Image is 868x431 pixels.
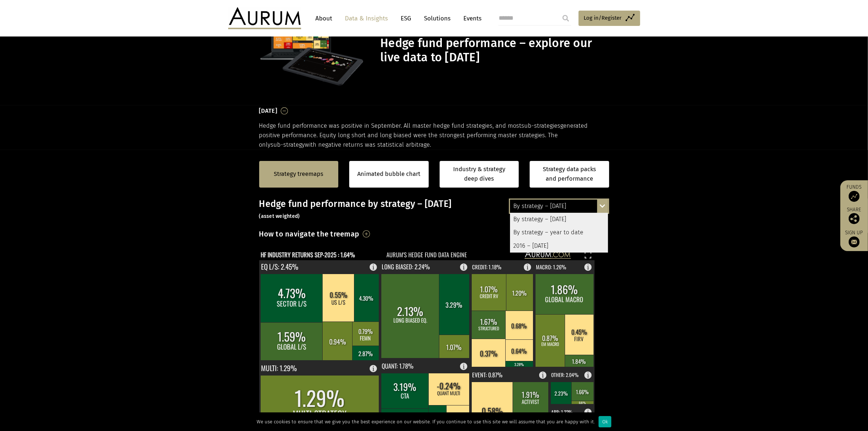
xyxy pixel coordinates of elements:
a: Data & Insights [342,12,392,25]
p: Hedge fund performance was positive in September. All master hedge fund strategies, and most gene... [259,121,609,150]
a: About [312,12,336,25]
img: Aurum [228,7,301,29]
a: Funds [844,184,864,202]
img: Sign up to our newsletter [849,236,860,247]
div: Ok [599,416,611,427]
span: sub-strategy [271,141,305,148]
a: Events [460,12,482,25]
span: Log in/Register [584,14,622,22]
div: By strategy – year to date [510,226,608,239]
a: ESG [397,12,415,25]
img: Share this post [849,213,860,224]
small: (asset weighted) [259,213,300,219]
span: sub-strategies [522,122,561,129]
a: Sign up [844,230,864,247]
a: Strategy data packs and performance [530,161,609,188]
div: By strategy – [DATE] [510,213,608,226]
h3: How to navigate the treemap [259,228,359,240]
div: By strategy – [DATE] [510,200,608,213]
a: Animated bubble chart [357,169,420,179]
a: Industry & strategy deep dives [440,161,519,188]
h1: Hedge fund performance – explore our live data to [DATE] [380,36,607,65]
a: Log in/Register [579,11,640,26]
a: Solutions [421,12,455,25]
a: Strategy treemaps [274,169,323,179]
input: Submit [558,11,573,26]
h3: Hedge fund performance by strategy – [DATE] [259,199,609,220]
div: 2016 – [DATE] [510,239,608,253]
h3: [DATE] [259,105,277,116]
img: Access Funds [849,191,860,202]
div: Share [844,207,864,224]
